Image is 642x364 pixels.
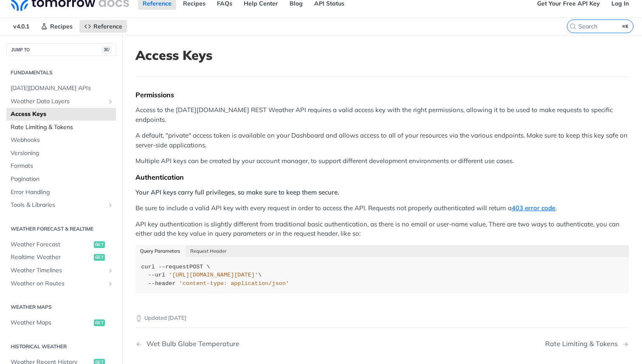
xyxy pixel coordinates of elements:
[6,251,116,264] a: Realtime Weatherget
[11,97,105,106] span: Weather Data Layers
[102,46,111,54] span: ⌘/
[620,22,631,31] kbd: ⌘K
[512,204,555,212] a: 403 error code
[107,267,114,274] button: Show subpages for Weather Timelines
[11,175,114,183] span: Pagination
[6,264,116,277] a: Weather TimelinesShow subpages for Weather Timelines
[11,240,92,249] span: Weather Forecast
[135,331,629,356] nav: Pagination Controls
[6,199,116,212] a: Tools & LibrariesShow subpages for Tools & Libraries
[545,340,629,348] a: Next Page: Rate Limiting & Tokens
[6,277,116,290] a: Weather on RoutesShow subpages for Weather on Routes
[11,188,114,197] span: Error Handling
[6,238,116,251] a: Weather Forecastget
[6,108,116,121] a: Access Keys
[93,23,122,30] span: Reference
[148,280,176,287] span: --header
[148,272,166,278] span: --url
[6,303,116,311] h2: Weather Maps
[545,340,622,348] div: Rate Limiting & Tokens
[94,254,105,261] span: get
[6,121,116,134] a: Rate Limiting & Tokens
[158,264,189,270] span: --request
[94,241,105,248] span: get
[11,149,114,158] span: Versioning
[11,319,92,327] span: Weather Maps
[11,253,92,262] span: Realtime Weather
[169,272,258,278] span: '[URL][DOMAIN_NAME][DATE]'
[141,264,155,270] span: curl
[135,90,629,99] div: Permissions
[36,20,77,33] a: Recipes
[11,84,114,93] span: [DATE][DOMAIN_NAME] APIs
[135,188,339,196] strong: Your API keys carry full privileges, so make sure to keep them secure.
[135,340,347,348] a: Previous Page: Wet Bulb Globe Temperature
[6,95,116,108] a: Weather Data LayersShow subpages for Weather Data Layers
[11,279,105,288] span: Weather on Routes
[11,201,105,209] span: Tools & Libraries
[6,147,116,160] a: Versioning
[135,105,629,124] p: Access to the [DATE][DOMAIN_NAME] REST Weather API requires a valid access key with the right per...
[94,319,105,326] span: get
[135,48,629,63] h1: Access Keys
[11,162,114,170] span: Formats
[6,82,116,95] a: [DATE][DOMAIN_NAME] APIs
[6,316,116,329] a: Weather Mapsget
[135,131,629,150] p: A default, "private" access token is available on your Dashboard and allows access to all of your...
[107,280,114,287] button: Show subpages for Weather on Routes
[6,173,116,186] a: Pagination
[11,110,114,119] span: Access Keys
[6,43,116,56] button: JUMP TO⌘/
[135,173,629,181] div: Authentication
[107,98,114,105] button: Show subpages for Weather Data Layers
[6,186,116,199] a: Error Handling
[135,156,629,166] p: Multiple API keys can be created by your account manager, to support different development enviro...
[79,20,127,33] a: Reference
[6,69,116,76] h2: Fundamentals
[141,263,623,288] div: POST \ \
[11,123,114,132] span: Rate Limiting & Tokens
[6,134,116,147] a: Webhooks
[142,340,239,348] div: Wet Bulb Globe Temperature
[186,245,231,257] button: Request Header
[11,266,105,275] span: Weather Timelines
[8,20,34,33] span: v4.0.1
[569,23,576,30] svg: Search
[6,225,116,233] h2: Weather Forecast & realtime
[107,202,114,209] button: Show subpages for Tools & Libraries
[135,314,629,322] p: Updated [DATE]
[135,220,629,239] p: API key authentication is slightly different from traditional basic authentication, as there is n...
[6,160,116,172] a: Formats
[6,343,116,350] h2: Historical Weather
[135,203,629,213] p: Be sure to include a valid API key with every request in order to access the API. Requests not pr...
[11,136,114,144] span: Webhooks
[50,23,73,30] span: Recipes
[179,280,289,287] span: 'content-type: application/json'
